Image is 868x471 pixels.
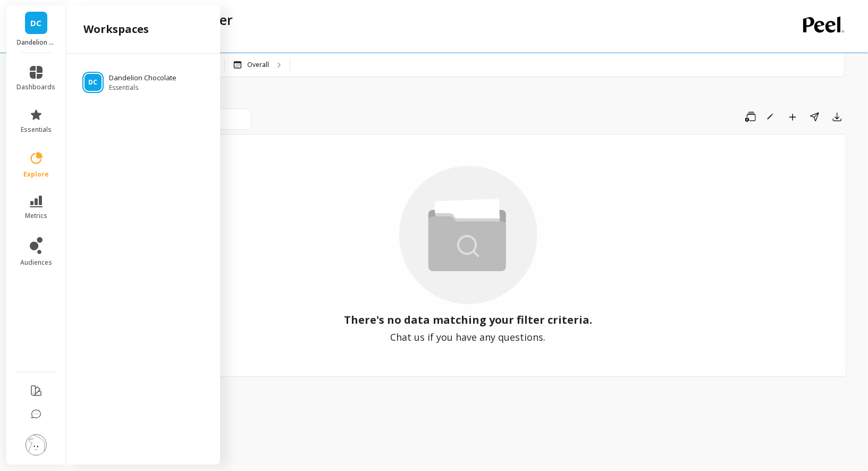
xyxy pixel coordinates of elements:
span: dashboards [17,83,56,91]
span: There's no data matching your filter criteria. [344,313,592,327]
p: Dandelion Chocolate [109,73,176,83]
span: DC [31,17,42,29]
p: Overall [247,61,269,69]
span: essentials [21,125,52,134]
span: Chat us if you have any questions. [391,330,546,344]
span: audiences [20,258,52,267]
h2: workspaces [83,22,149,37]
img: profile picture [26,434,47,456]
span: explore [23,170,49,179]
span: Essentials [109,83,176,92]
span: DC [89,78,98,87]
p: Dandelion Chocolate [17,38,56,47]
span: metrics [25,212,47,220]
